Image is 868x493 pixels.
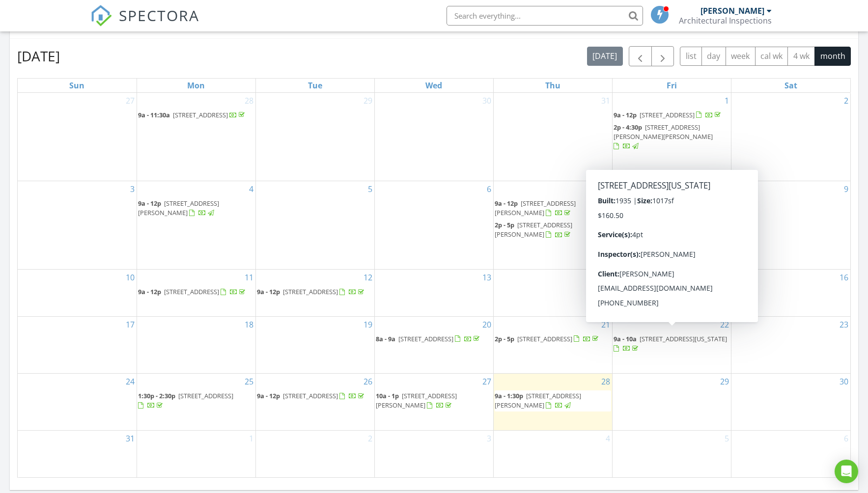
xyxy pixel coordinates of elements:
span: [STREET_ADDRESS] [648,199,703,208]
a: 10a - 1p [STREET_ADDRESS][PERSON_NAME] [376,391,457,410]
a: Go to August 3, 2025 [128,181,137,197]
span: 2p - 5p [495,220,514,229]
span: [STREET_ADDRESS] [517,334,572,343]
span: 9a - 12p [495,199,518,208]
a: 9a - 10a [STREET_ADDRESS][US_STATE] [614,334,727,353]
td: Go to August 28, 2025 [494,374,613,431]
span: 2p - 4:30p [614,123,642,132]
a: Go to August 30, 2025 [838,374,850,389]
button: cal wk [755,47,788,66]
span: 9a - 10a [614,334,637,343]
a: Go to September 5, 2025 [723,431,731,446]
td: Go to September 3, 2025 [374,431,493,477]
a: Go to August 8, 2025 [723,181,731,197]
a: 2p - 4:30p [STREET_ADDRESS][PERSON_NAME][PERSON_NAME] [614,123,713,150]
a: Go to August 28, 2025 [599,374,612,389]
td: Go to August 15, 2025 [613,270,731,316]
button: month [814,47,851,66]
td: Go to August 31, 2025 [18,431,137,477]
button: [DATE] [587,47,623,66]
a: Go to August 22, 2025 [718,317,731,332]
a: 9a - 12p [STREET_ADDRESS][PERSON_NAME] [138,198,254,219]
td: Go to September 2, 2025 [255,431,374,477]
span: [STREET_ADDRESS] [178,391,233,400]
a: 2p - 5p [STREET_ADDRESS] [495,333,611,345]
a: Go to August 13, 2025 [480,270,493,285]
a: 8a - 9a [STREET_ADDRESS] [376,333,492,345]
span: [STREET_ADDRESS] [173,110,228,119]
td: Go to August 29, 2025 [613,374,731,431]
img: The Best Home Inspection Software - Spectora [90,5,112,27]
div: [PERSON_NAME] [700,6,764,16]
a: 9a - 12p [STREET_ADDRESS] [257,390,373,402]
td: Go to August 24, 2025 [18,374,137,431]
span: [STREET_ADDRESS] [164,287,219,296]
span: SPECTORA [119,5,199,26]
td: Go to August 2, 2025 [731,93,850,181]
a: Go to September 4, 2025 [604,431,612,446]
h2: [DATE] [17,46,60,66]
a: 10a - 2:30p [STREET_ADDRESS] [614,198,730,219]
a: Tuesday [306,79,324,92]
a: Go to August 31, 2025 [124,431,137,446]
a: Go to August 19, 2025 [362,317,374,332]
a: SPECTORA [90,13,199,34]
a: 1:30p - 2:30p [STREET_ADDRESS] [138,390,254,411]
span: [STREET_ADDRESS][PERSON_NAME] [376,391,457,410]
td: Go to August 3, 2025 [18,181,137,269]
a: Thursday [543,79,562,92]
input: Search everything... [447,6,643,26]
td: Go to August 14, 2025 [494,270,613,316]
a: Go to August 11, 2025 [243,270,255,285]
a: Go to August 20, 2025 [480,317,493,332]
td: Go to August 8, 2025 [613,181,731,269]
td: Go to August 20, 2025 [374,316,493,373]
button: Previous month [629,46,652,66]
span: [STREET_ADDRESS][US_STATE] [640,334,727,343]
div: Open Intercom Messenger [835,460,858,483]
a: 1:30p - 2:30p [STREET_ADDRESS] [138,391,233,410]
td: Go to August 21, 2025 [494,316,613,373]
td: Go to August 16, 2025 [731,270,850,316]
span: 10a - 2:30p [614,199,645,208]
span: [STREET_ADDRESS] [640,110,695,119]
a: Go to August 24, 2025 [124,374,137,389]
td: Go to September 5, 2025 [613,431,731,477]
td: Go to August 4, 2025 [137,181,255,269]
td: Go to September 4, 2025 [494,431,613,477]
a: Go to September 3, 2025 [485,431,493,446]
a: 9a - 12p [STREET_ADDRESS][PERSON_NAME] [138,199,219,217]
span: [STREET_ADDRESS] [283,391,338,400]
span: [STREET_ADDRESS] [283,287,338,296]
span: [STREET_ADDRESS] [398,334,453,343]
span: 9a - 11:30a [138,110,170,119]
td: Go to August 6, 2025 [374,181,493,269]
td: Go to August 23, 2025 [731,316,850,373]
a: Go to August 2, 2025 [842,93,850,109]
a: 10a - 1p [STREET_ADDRESS][PERSON_NAME] [376,390,492,411]
td: Go to July 28, 2025 [137,93,255,181]
td: Go to August 26, 2025 [255,374,374,431]
td: Go to July 31, 2025 [494,93,613,181]
a: Go to August 15, 2025 [718,270,731,285]
td: Go to September 1, 2025 [137,431,255,477]
a: Go to August 6, 2025 [485,181,493,197]
span: 9a - 12p [614,110,637,119]
a: Go to July 28, 2025 [243,93,255,109]
a: 9a - 12p [STREET_ADDRESS] [257,391,366,400]
a: Go to August 29, 2025 [718,374,731,389]
span: 2p - 5p [495,334,514,343]
td: Go to August 19, 2025 [255,316,374,373]
a: 2p - 5p [STREET_ADDRESS][PERSON_NAME] [495,220,572,239]
a: Go to August 14, 2025 [599,270,612,285]
button: week [726,47,756,66]
a: Saturday [783,79,799,92]
span: 8a - 9a [376,334,395,343]
span: [STREET_ADDRESS][PERSON_NAME] [138,199,219,217]
a: 9a - 12p [STREET_ADDRESS] [257,287,366,296]
a: 9a - 12p [STREET_ADDRESS] [138,287,247,296]
span: 9a - 12p [257,391,280,400]
a: Go to August 7, 2025 [604,181,612,197]
td: Go to August 12, 2025 [255,270,374,316]
td: Go to August 27, 2025 [374,374,493,431]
